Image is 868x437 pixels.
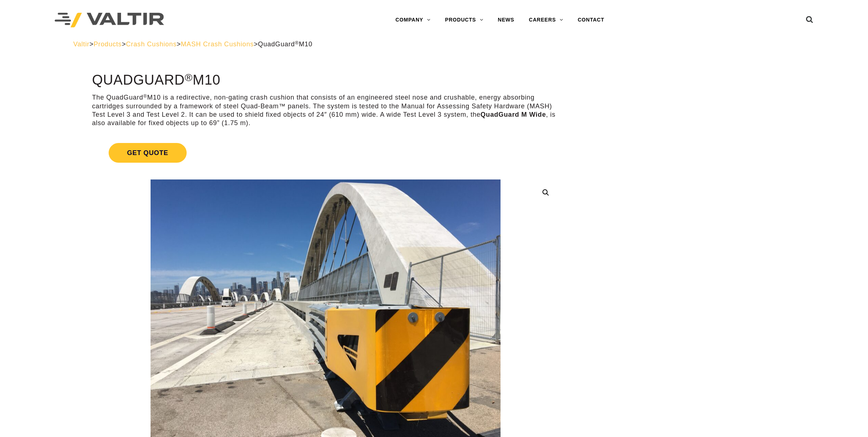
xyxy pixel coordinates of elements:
[185,71,193,83] sup: ®
[109,143,186,163] span: Get Quote
[388,13,438,27] a: COMPANY
[94,40,122,48] a: Products
[571,13,612,27] a: CONTACT
[438,13,491,27] a: PRODUCTS
[92,73,559,88] h1: QuadGuard M10
[181,40,254,48] a: MASH Crash Cushions
[73,40,795,49] div: > > > >
[480,111,546,118] strong: QuadGuard M Wide
[126,40,176,48] a: Crash Cushions
[55,13,164,28] img: Valtir
[73,40,89,48] a: Valtir
[491,13,522,27] a: NEWS
[295,40,299,46] sup: ®
[143,93,147,99] sup: ®
[92,93,559,128] p: The QuadGuard M10 is a redirective, non-gating crash cushion that consists of an engineered steel...
[92,134,559,171] a: Get Quote
[258,40,312,48] span: QuadGuard M10
[522,13,571,27] a: CAREERS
